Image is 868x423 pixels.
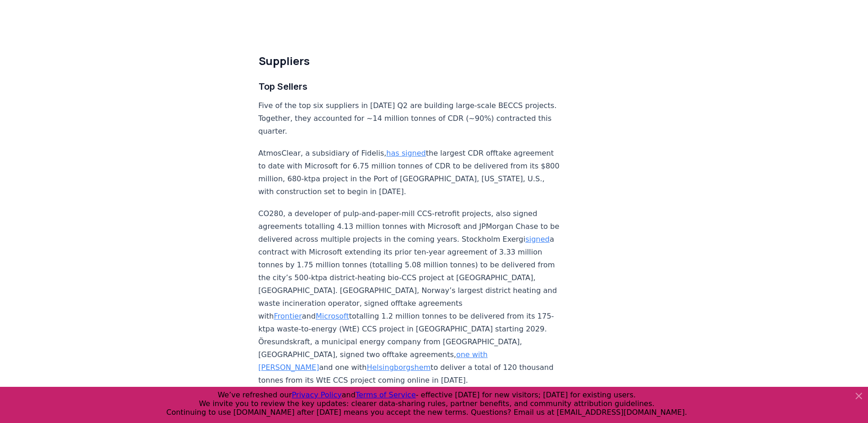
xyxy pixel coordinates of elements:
[259,79,561,94] h3: Top Sellers
[274,312,302,320] a: Frontier
[259,147,561,198] p: AtmosClear, a subsidiary of Fidelis, the largest CDR offtake agreement to date with Microsoft for...
[259,99,561,138] p: Five of the top six suppliers in [DATE] Q2 are building large-scale BECCS projects. Together, the...
[386,149,426,157] a: has signed
[525,235,550,244] a: signed
[367,363,431,372] a: Helsingborgshem
[316,312,349,320] a: Microsoft
[259,54,561,68] h2: Suppliers
[259,207,561,387] p: CO280, a developer of pulp-and-paper-mill CCS-retrofit projects, also signed agreements totalling...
